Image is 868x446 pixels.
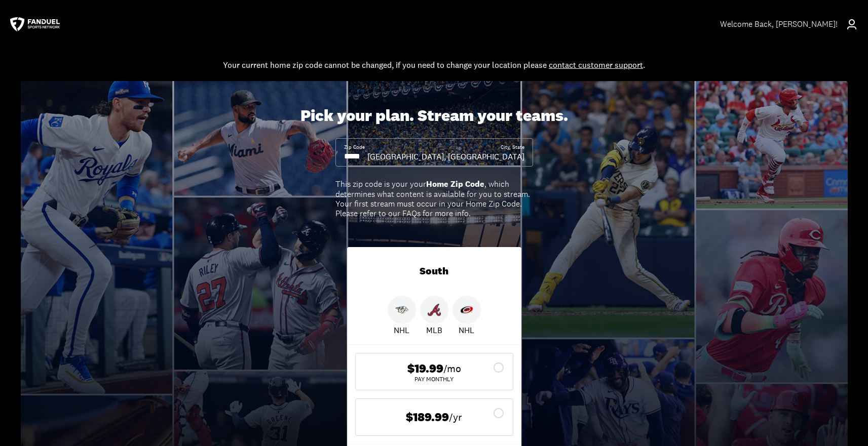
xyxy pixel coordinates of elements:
div: Welcome Back , [PERSON_NAME]! [720,19,838,29]
span: /mo [443,361,461,376]
a: Welcome Back, [PERSON_NAME]! [720,10,858,38]
div: Pick your plan. Stream your teams. [300,106,568,126]
div: South [347,247,521,296]
span: $189.99 [406,410,449,425]
div: Zip Code [344,144,365,151]
b: Home Zip Code [426,179,484,189]
div: [GEOGRAPHIC_DATA], [GEOGRAPHIC_DATA] [367,151,524,162]
img: Braves [428,303,441,316]
div: City, State [501,144,524,151]
div: Your current home zip code cannot be changed, if you need to change your location please . [223,59,645,71]
span: $19.99 [407,361,443,376]
span: /yr [449,410,462,424]
p: NHL [459,324,474,336]
p: MLB [426,324,442,336]
img: Hurricanes [460,303,473,316]
img: Predators [395,303,408,316]
p: NHL [394,324,409,336]
div: This zip code is your your , which determines what content is available for you to stream. Your f... [335,179,533,218]
div: Pay Monthly [364,376,505,382]
a: contact customer support [549,60,643,70]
